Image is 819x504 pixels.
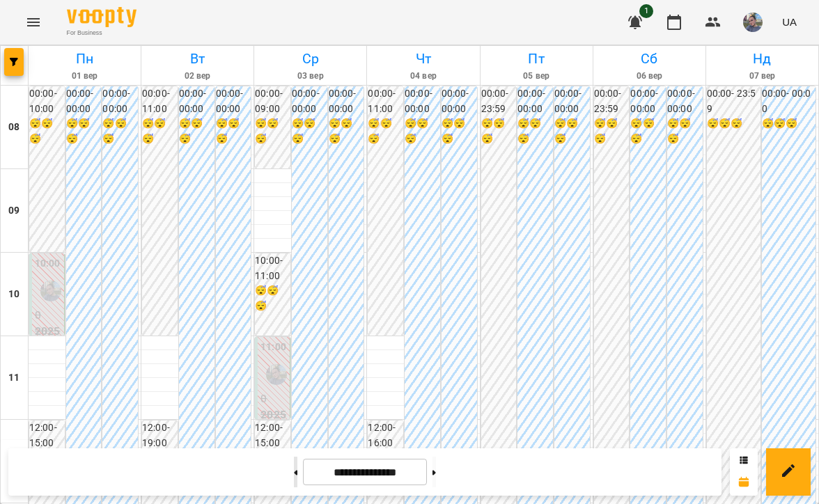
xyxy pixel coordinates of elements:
h6: 00:00 - 00:00 [554,86,590,116]
h6: 😴😴😴 [442,116,477,146]
h6: 😴😴😴 [481,116,517,146]
h6: Нд [708,48,816,70]
h6: 😴😴😴 [66,116,102,146]
h6: 00:00 - 00:00 [66,86,102,116]
h6: 12:00 - 15:00 [29,420,65,450]
h6: 😴😴😴 [368,116,403,146]
h6: 00:00 - 00:00 [630,86,666,116]
h6: 😴😴😴 [329,116,364,146]
h6: 03 вер [256,70,364,83]
h6: 00:00 - 00:00 [405,86,440,116]
h6: Ср [256,48,364,70]
button: UA [777,9,802,35]
h6: 09 [8,203,19,219]
img: Павленко Світлана (а) [266,364,287,385]
h6: 😴😴😴 [594,116,630,146]
h6: 04 вер [369,70,477,83]
p: 2025 [8] English Indiv 60 min ([PERSON_NAME]) [35,323,61,503]
h6: 06 вер [595,70,703,83]
h6: 00:00 - 00:00 [102,86,138,116]
img: Павленко Світлана (а) [40,281,61,301]
h6: 00:00 - 00:00 [517,86,553,116]
h6: 10:00 - 11:00 [255,253,290,283]
label: 11:00 [260,340,286,355]
h6: 00:00 - 00:00 [762,86,816,116]
h6: 00:00 - 23:59 [707,86,760,116]
p: 0 [260,391,287,407]
h6: 12:00 - 19:00 [142,420,178,450]
img: Voopty Logo [67,7,136,27]
h6: 😴😴😴 [255,116,290,146]
h6: 😴😴😴 [667,116,703,146]
h6: 00:00 - 00:00 [329,86,364,116]
h6: Чт [369,48,477,70]
h6: 00:00 - 00:00 [216,86,251,116]
h6: Вт [143,48,251,70]
h6: 02 вер [143,70,251,83]
h6: 😴😴😴 [517,116,553,146]
h6: 12:00 - 16:00 [368,420,403,450]
h6: 00:00 - 00:00 [442,86,477,116]
h6: 00:00 - 23:59 [481,86,517,116]
h6: 😴😴😴 [142,116,178,146]
h6: 00:00 - 23:59 [594,86,630,116]
h6: 😴😴😴 [292,116,327,146]
h6: 01 вер [31,70,139,83]
h6: 00:00 - 09:00 [255,86,290,116]
span: 1 [639,4,653,18]
h6: 00:00 - 00:00 [179,86,214,116]
img: 12e81ef5014e817b1a9089eb975a08d3.jpeg [743,13,763,32]
label: 10:00 [35,256,61,271]
h6: 08 [8,120,19,135]
h6: 😴😴😴 [405,116,440,146]
h6: 😴😴😴 [179,116,214,146]
p: 0 [35,307,61,324]
button: Menu [17,6,50,39]
h6: 07 вер [708,70,816,83]
h6: 00:00 - 11:00 [142,86,178,116]
h6: Пт [483,48,591,70]
h6: 05 вер [483,70,591,83]
h6: 😴😴😴 [216,116,251,146]
h6: 😴😴😴 [707,116,760,132]
h6: 00:00 - 00:00 [292,86,327,116]
h6: 😴😴😴 [102,116,138,146]
h6: 😴😴😴 [554,116,590,146]
h6: 😴😴😴 [630,116,666,146]
h6: 00:00 - 00:00 [667,86,703,116]
h6: 😴😴😴 [29,116,65,146]
span: For Business [67,29,136,38]
h6: Пн [31,48,139,70]
h6: Сб [595,48,703,70]
span: UA [782,15,797,29]
h6: 00:00 - 11:00 [368,86,403,116]
h6: 00:00 - 10:00 [29,86,65,116]
h6: 😴😴😴 [762,116,816,132]
h6: 😴😴😴 [255,283,290,313]
h6: 10 [8,287,19,302]
h6: 11 [8,370,19,386]
h6: 12:00 - 15:00 [255,420,290,450]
